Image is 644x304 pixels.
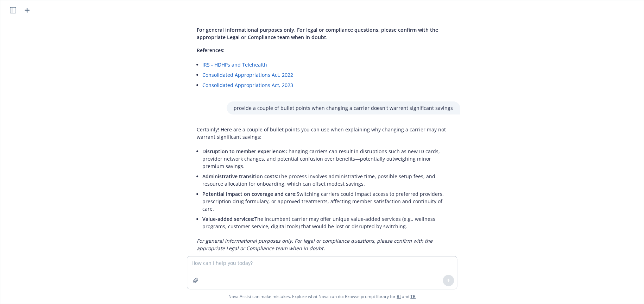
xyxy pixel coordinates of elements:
[202,82,293,88] a: Consolidated Appropriations Act, 2023
[202,173,278,180] span: Administrative transition costs:
[228,289,416,304] span: Nova Assist can make mistakes. Explore what Nova can do: Browse prompt library for and
[202,216,254,222] span: Value-added services:
[234,104,453,112] p: provide a couple of bullet points when changing a carrier doesn't warrent significant savings
[197,126,453,141] p: Certainly! Here are a couple of bullet points you can use when explaining why changing a carrier ...
[202,171,453,189] li: The process involves administrative time, possible setup fees, and resource allocation for onboar...
[197,47,225,54] span: References:
[197,26,438,41] span: For general informational purposes only. For legal or compliance questions, please confirm with t...
[397,293,401,299] a: BI
[197,237,433,252] em: For general informational purposes only. For legal or compliance questions, please confirm with t...
[202,146,453,171] li: Changing carriers can result in disruptions such as new ID cards, provider network changes, and p...
[202,214,453,231] li: The incumbent carrier may offer unique value-added services (e.g., wellness programs, customer se...
[202,191,297,197] span: Potential impact on coverage and care:
[202,61,267,68] a: IRS - HDHPs and Telehealth
[202,189,453,214] li: Switching carriers could impact access to preferred providers, prescription drug formulary, or ap...
[410,293,416,299] a: TR
[202,72,293,78] a: Consolidated Appropriations Act, 2022
[202,148,285,155] span: Disruption to member experience:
